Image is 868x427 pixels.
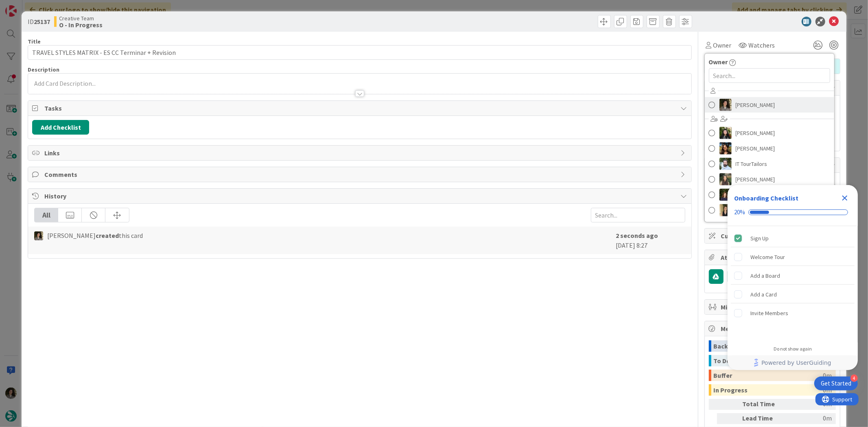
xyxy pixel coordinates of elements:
[709,68,830,83] input: Search...
[591,208,685,222] input: Search...
[851,375,858,382] div: 4
[705,156,834,172] a: ITIT TourTailors
[761,358,831,368] span: Powered by UserGuiding
[728,185,858,370] div: Checklist Container
[28,66,59,73] span: Description
[736,99,775,111] span: [PERSON_NAME]
[736,142,775,155] span: [PERSON_NAME]
[774,346,812,352] div: Do not show again
[736,127,775,139] span: [PERSON_NAME]
[28,38,41,45] label: Title
[731,285,855,303] div: Add a Card is incomplete.
[734,209,745,216] div: 20%
[714,355,823,366] div: To Do
[731,304,855,322] div: Invite Members is incomplete.
[719,142,732,155] img: DR
[719,204,732,216] img: SP
[28,17,50,26] span: ID
[731,267,855,285] div: Add a Board is incomplete.
[32,120,89,135] button: Add Checklist
[731,248,855,266] div: Welcome Tour is incomplete.
[714,340,823,352] div: Backlog
[28,45,691,60] input: type card name here...
[821,379,851,388] div: Get Started
[838,192,851,205] div: Close Checklist
[705,97,834,113] a: MS[PERSON_NAME]
[743,399,787,410] div: Total Time
[719,189,732,201] img: MC
[705,187,834,203] a: MC[PERSON_NAME]
[44,191,676,201] span: History
[791,399,832,410] div: 0m
[750,252,785,262] div: Welcome Tour
[96,231,119,240] b: created
[34,17,50,26] b: 25137
[714,370,823,381] div: Buffer
[814,377,858,390] div: Open Get Started checklist, remaining modules: 4
[709,57,728,67] span: Owner
[44,148,676,158] span: Links
[750,233,769,243] div: Sign Up
[705,125,834,141] a: BC[PERSON_NAME]
[749,40,775,50] span: Watchers
[44,103,676,113] span: Tasks
[721,253,825,262] span: Attachments
[736,158,767,170] span: IT TourTailors
[59,15,103,22] span: Creative Team
[719,99,732,111] img: MS
[731,229,855,247] div: Sign Up is complete.
[721,324,825,333] span: Metrics
[721,231,825,241] span: Custom Fields
[719,127,732,139] img: BC
[734,209,851,216] div: Checklist progress: 20%
[616,231,658,240] b: 2 seconds ago
[734,193,798,203] div: Onboarding Checklist
[743,413,787,424] div: Lead Time
[719,173,732,185] img: IG
[713,40,732,50] span: Owner
[732,355,854,370] a: Powered by UserGuiding
[719,158,732,170] img: IT
[721,302,825,312] span: Mirrors
[714,384,823,396] div: In Progress
[47,231,143,240] span: [PERSON_NAME] this card
[750,308,788,318] div: Invite Members
[728,226,858,340] div: Checklist items
[791,413,832,424] div: 0m
[736,173,775,185] span: [PERSON_NAME]
[17,1,37,11] span: Support
[750,290,777,299] div: Add a Card
[34,231,43,240] img: MS
[705,172,834,187] a: IG[PERSON_NAME]
[728,355,858,370] div: Footer
[750,271,780,281] div: Add a Board
[705,203,834,218] a: SP[PERSON_NAME]
[59,22,103,28] b: O - In Progress
[823,370,832,381] div: 0m
[616,231,685,250] div: [DATE] 8:27
[44,170,676,179] span: Comments
[35,208,58,222] div: All
[705,141,834,156] a: DR[PERSON_NAME]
